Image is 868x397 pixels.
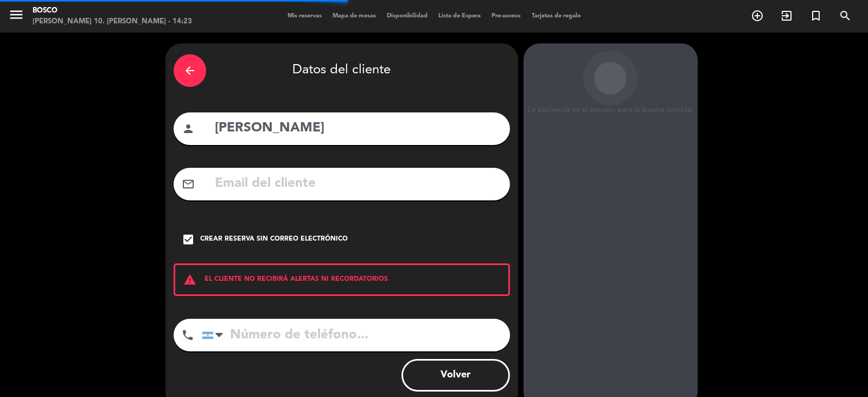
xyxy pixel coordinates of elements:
i: turned_in_not [809,9,822,22]
span: Tarjetas de regalo [526,13,586,19]
i: menu [8,7,24,23]
button: menu [8,7,24,27]
span: Disponibilidad [381,13,433,19]
span: Lista de Espera [433,13,486,19]
span: Mis reservas [282,13,327,19]
i: exit_to_app [780,9,793,22]
input: Nombre del cliente [214,117,502,140]
div: EL CLIENTE NO RECIBIRÁ ALERTAS NI RECORDATORIOS [174,263,510,296]
i: check_box [182,233,195,246]
i: arrow_back [183,64,196,77]
i: person [182,122,195,135]
input: Número de teléfono... [202,319,510,351]
div: Datos del cliente [174,52,510,90]
i: warning [175,273,205,286]
div: [PERSON_NAME] 10. [PERSON_NAME] - 14:23 [33,16,192,27]
i: mail_outline [182,178,195,191]
i: search [839,9,852,22]
i: add_circle_outline [751,9,764,22]
button: Volver [401,359,510,392]
div: Argentina: +54 [202,319,227,351]
div: Bosco [33,5,192,16]
span: Mapa de mesas [327,13,381,19]
i: phone [181,329,194,342]
span: Pre-acceso [486,13,526,19]
input: Email del cliente [214,173,502,195]
div: La paciencia es el secreto para la buena comida. [524,105,698,115]
div: Crear reserva sin correo electrónico [200,234,348,245]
